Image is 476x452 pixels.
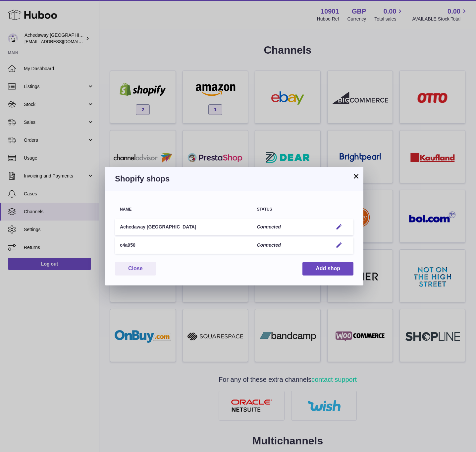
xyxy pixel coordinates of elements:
[257,207,323,212] div: Status
[352,172,360,180] button: ×
[115,237,252,254] td: c4a950
[115,262,156,276] button: Close
[252,237,328,254] td: Connected
[120,207,247,212] div: Name
[115,174,353,184] h3: Shopify shops
[115,219,252,235] td: Achedaway [GEOGRAPHIC_DATA]
[302,262,353,276] button: Add shop
[252,219,328,235] td: Connected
